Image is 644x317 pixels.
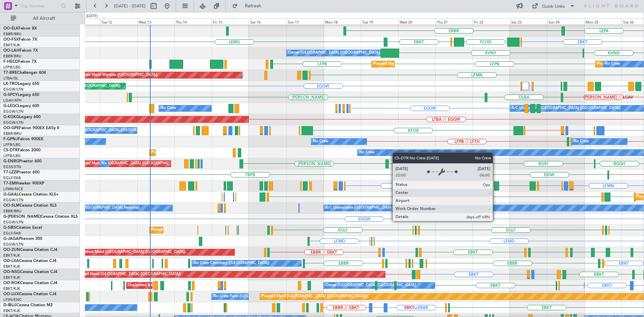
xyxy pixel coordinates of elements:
a: EGLF/FAB [3,175,21,180]
div: Planned Maint Warsaw ([GEOGRAPHIC_DATA]) [77,70,158,80]
div: A/C Unavailable [GEOGRAPHIC_DATA] ([GEOGRAPHIC_DATA]) [512,103,621,113]
div: Sat 16 [249,18,286,24]
a: G-SIRSCitation Excel [3,226,42,230]
a: F-GPNJFalcon 900EX [3,137,43,141]
a: EBKT/KJK [3,43,20,48]
span: T7-BRE [3,71,17,75]
a: EBBR/BRU [3,131,21,136]
a: EBBR/BRU [3,209,21,214]
a: G-ENRGPraetor 600 [3,159,42,163]
span: OO-LUX [3,292,19,296]
div: Planned Maint [GEOGRAPHIC_DATA] ([GEOGRAPHIC_DATA]) [151,225,257,235]
a: OO-ZUNCessna Citation CJ4 [3,248,57,252]
div: Planned Maint [GEOGRAPHIC_DATA] ([GEOGRAPHIC_DATA]) [262,292,367,302]
span: OO-NSG [3,270,20,274]
div: No Crew [GEOGRAPHIC_DATA] ([GEOGRAPHIC_DATA] National) [64,125,177,136]
div: No Crew Chambery ([GEOGRAPHIC_DATA]) [194,258,269,268]
a: EBKT/KJK [3,275,20,280]
input: Trip Number [20,1,59,11]
a: OO-ELKFalcon 8X [3,27,37,31]
a: G-LEGCLegacy 600 [3,104,39,108]
span: OO-ELK [3,27,18,31]
span: T7-LZZI [3,170,17,174]
a: EBKT/KJK [3,308,20,313]
div: Unplanned Maint [GEOGRAPHIC_DATA]-[GEOGRAPHIC_DATA] [128,280,236,290]
div: Unplanned Maint [GEOGRAPHIC_DATA] ([GEOGRAPHIC_DATA]) [75,247,185,257]
div: No Crew Paris ([GEOGRAPHIC_DATA]) [213,292,280,302]
a: LTBA/ISL [3,76,18,81]
span: F-GPNJ [3,137,18,141]
div: Planned Maint [GEOGRAPHIC_DATA] ([GEOGRAPHIC_DATA]) [77,159,182,169]
span: CS-DTR [3,148,18,152]
div: Planned Maint Sofia [151,148,185,158]
a: G-[PERSON_NAME]Cessna Citation XLS [3,215,78,219]
a: G-SPCYLegacy 650 [3,93,39,97]
span: T7-EMI [3,181,16,186]
span: Refresh [239,4,267,8]
a: LGAV/ATH [3,98,21,103]
div: Owner [GEOGRAPHIC_DATA]-[GEOGRAPHIC_DATA] [325,280,416,290]
div: Wed 13 [137,18,174,24]
a: EGGW/LTN [3,242,23,247]
a: G-KGKGLegacy 600 [3,115,41,119]
a: OO-LAHFalcon 7X [3,49,38,53]
a: EGSS/STN [3,164,21,169]
span: OO-ZUN [3,248,20,252]
span: G-JAGA [3,237,19,241]
div: Mon 25 [584,18,622,24]
a: EGGW/LTN [3,198,23,203]
span: OO-ROK [3,281,20,285]
div: Planned Maint [GEOGRAPHIC_DATA] ([GEOGRAPHIC_DATA]) [75,269,181,279]
div: Tue 19 [361,18,398,24]
div: No Crew [574,137,589,147]
div: Sun 24 [547,18,584,24]
a: G-JAGAPhenom 300 [3,237,42,241]
div: Thu 21 [435,18,473,24]
a: EBBR/BRU [3,32,21,37]
button: Quick Links [529,1,578,11]
a: T7-EMIHawker 900XP [3,181,44,186]
a: OO-SLMCessna Citation XLS [3,204,57,208]
div: Planned Maint [GEOGRAPHIC_DATA] ([GEOGRAPHIC_DATA]) [373,59,479,69]
span: OO-FSX [3,38,19,42]
div: Owner [GEOGRAPHIC_DATA] ([GEOGRAPHIC_DATA] National) [288,48,396,58]
span: G-SPCY [3,93,18,97]
button: All Aircraft [7,13,73,24]
div: A/C Unavailable [GEOGRAPHIC_DATA] ([GEOGRAPHIC_DATA] National) [325,203,450,213]
div: Quick Links [542,3,565,10]
span: OO-LXA [3,259,19,263]
span: F-HECD [3,60,18,64]
span: LX-TRO [3,82,18,86]
div: Wed 20 [398,18,435,24]
a: T7-BREChallenger 604 [3,71,46,75]
div: Tue 12 [100,18,137,24]
a: EBBR/BRU [3,54,21,59]
a: EGGW/LTN [3,220,23,225]
a: EBKT/KJK [3,253,20,258]
a: OO-LXACessna Citation CJ4 [3,259,56,263]
span: [DATE] - [DATE] [114,3,146,9]
a: D-IBLUCessna Citation M2 [3,303,53,307]
span: OO-SLM [3,204,19,208]
a: EBKT/KJK [3,286,20,291]
span: G-LEGC [3,104,18,108]
div: No Crew [102,159,117,169]
a: EGLF/FAB [3,231,21,236]
a: LFMN/NCE [3,187,23,192]
a: LFSN/ENC [3,297,22,302]
a: F-HECDFalcon 7X [3,60,37,64]
a: CS-DTRFalcon 2000 [3,148,41,152]
div: No Crew [313,137,328,147]
a: OO-ROKCessna Citation CJ4 [3,281,57,285]
a: G-GAALCessna Citation XLS+ [3,193,59,197]
span: OO-LAH [3,49,19,53]
span: G-GAAL [3,193,19,197]
div: No Crew [359,148,375,158]
div: Sun 17 [286,18,324,24]
button: Refresh [229,1,269,11]
span: G-[PERSON_NAME] [3,215,41,219]
a: OO-LUXCessna Citation CJ4 [3,292,56,296]
a: OO-FSXFalcon 7X [3,38,37,42]
div: [DATE] [86,13,98,19]
a: LFPB/LBG [3,65,21,70]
